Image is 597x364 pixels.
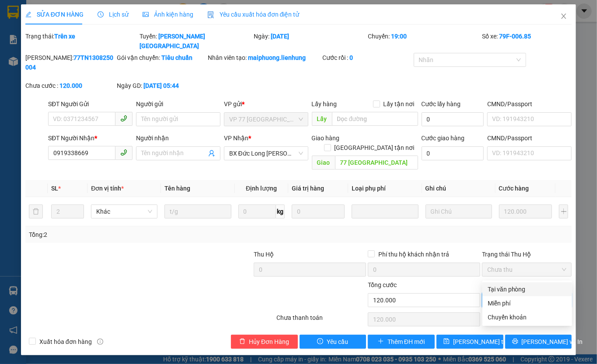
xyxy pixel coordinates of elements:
th: Ghi chú [422,180,496,197]
span: close [560,13,567,20]
span: Lấy hàng [312,101,337,107]
span: Hủy Đơn Hàng [249,337,289,347]
span: printer [512,338,518,345]
b: 120.000 [59,82,82,89]
span: Cước hàng [499,185,529,192]
input: Cước lấy hàng [422,112,484,126]
b: 79F-006.85 [499,33,531,40]
span: edit [25,11,31,17]
b: [PERSON_NAME][GEOGRAPHIC_DATA] [140,33,205,49]
div: Miễn phí [488,298,567,308]
div: Tại văn phòng [488,284,567,294]
th: Loại phụ phí [348,180,422,197]
span: Xuất hóa đơn hàng [36,337,95,347]
button: save[PERSON_NAME] thay đổi [436,335,503,349]
span: clock-circle [98,11,104,17]
span: Yêu cầu xuất hóa đơn điện tử [207,11,300,18]
span: Thu Hộ [254,251,274,258]
span: SL [51,185,58,192]
div: CMND/Passport [487,133,572,143]
span: SỬA ĐƠN HÀNG [25,11,84,18]
span: [GEOGRAPHIC_DATA] tận nơi [331,143,418,153]
span: kg [276,205,285,218]
b: [DATE] [271,33,289,40]
b: Trên xe [54,33,75,40]
div: Tổng: 2 [29,230,231,239]
button: printer[PERSON_NAME] và In [505,335,572,349]
b: 0 [349,54,353,61]
span: [PERSON_NAME] và In [522,337,583,347]
span: Giao hàng [312,135,340,142]
span: Lịch sử [98,11,129,18]
input: Ghi Chú [426,205,492,218]
span: Lấy tận nơi [380,99,418,109]
div: CMND/Passport [487,99,572,109]
span: save [443,338,450,345]
span: delete [239,338,245,345]
span: picture [143,11,149,17]
div: Trạng thái: [24,31,139,51]
div: Cước rồi : [322,53,412,62]
span: phone [120,149,127,156]
span: Giao [312,156,335,170]
span: [PERSON_NAME] thay đổi [453,337,523,347]
div: Tuyến: [139,31,253,51]
button: Close [552,4,576,29]
span: user-add [208,150,215,157]
div: [PERSON_NAME]: [25,53,115,72]
button: exclamation-circleYêu cầu [300,335,367,349]
input: VD: Bàn, Ghế [164,205,231,218]
span: Đơn vị tính [91,185,124,192]
b: maiphuong.lienhung [248,54,306,61]
span: exclamation-circle [317,338,323,345]
span: info-circle [97,339,103,345]
div: Gói vận chuyển: [117,53,206,62]
div: Chưa thanh toán [276,313,367,328]
b: Tiêu chuẩn [161,54,192,61]
button: plusThêm ĐH mới [368,335,435,349]
span: Ảnh kiện hàng [143,11,193,18]
span: Định lượng [246,185,277,192]
input: 0 [292,205,345,218]
div: SĐT Người Gửi [48,99,133,109]
div: Người nhận [136,133,220,143]
span: BX Đức Long Gia Lai [229,147,303,160]
span: Lấy [312,112,332,126]
input: Dọc đường [332,112,418,126]
div: Nhân viên tạo: [208,53,321,62]
div: Ngày: [253,31,367,51]
span: Giá trị hàng [292,185,324,192]
div: Trạng thái Thu Hộ [482,250,572,259]
span: Tên hàng [164,185,190,192]
div: Chuyển khoản [488,312,567,322]
input: Cước giao hàng [422,146,484,160]
input: 0 [499,205,552,218]
span: Phí thu hộ khách nhận trả [375,250,453,259]
div: SĐT Người Nhận [48,133,133,143]
span: Yêu cầu [327,337,348,347]
div: Ngày GD: [117,81,206,90]
div: Số xe: [481,31,573,51]
div: Chưa cước : [25,81,115,90]
span: Tổng cước [368,281,397,288]
span: Thêm ĐH mới [388,337,425,347]
span: plus [378,338,384,345]
span: VP Nhận [224,135,248,142]
div: Chuyến: [367,31,481,51]
label: Cước giao hàng [422,135,465,142]
div: Người gửi [136,99,220,109]
span: Chưa thu [487,263,566,276]
label: Cước lấy hàng [422,101,461,107]
b: [DATE] 05:44 [143,82,179,89]
div: VP gửi [224,99,308,109]
b: 19:00 [391,33,407,40]
button: delete [29,205,43,218]
button: plus [559,205,568,218]
span: phone [120,115,127,122]
button: deleteHủy Đơn Hàng [231,335,298,349]
input: Dọc đường [335,156,418,170]
img: icon [207,11,214,18]
span: VP 77 Thái Nguyên [229,113,303,126]
span: Khác [96,205,152,218]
